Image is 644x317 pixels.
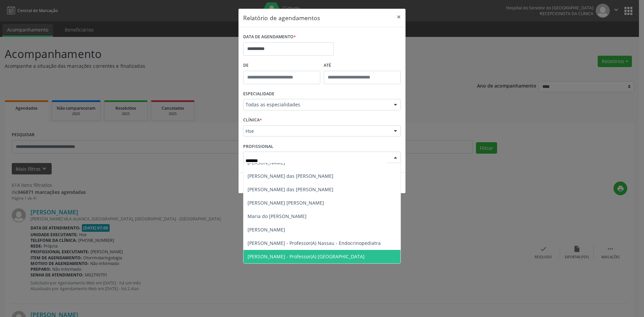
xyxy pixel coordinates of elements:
h5: Relatório de agendamentos [243,13,320,22]
span: [PERSON_NAME] das [PERSON_NAME] [248,173,333,179]
span: [PERSON_NAME] - Professor(A) [GEOGRAPHIC_DATA] [248,253,365,260]
span: Maria do [PERSON_NAME] [248,213,307,219]
span: [PERSON_NAME] - Professor(A) Nassau - Endocrinopediatra [248,240,381,246]
label: ATÉ [324,60,401,71]
span: Hse [246,128,387,135]
label: CLÍNICA [243,115,262,125]
label: DATA DE AGENDAMENTO [243,32,296,42]
label: De [243,60,320,71]
span: [PERSON_NAME] [PERSON_NAME] [248,200,324,206]
span: [PERSON_NAME] [248,226,285,233]
label: ESPECIALIDADE [243,89,274,99]
label: PROFISSIONAL [243,141,273,152]
span: [PERSON_NAME] das [PERSON_NAME] [248,186,333,193]
button: Close [392,9,406,25]
span: Todas as especialidades [246,101,387,108]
